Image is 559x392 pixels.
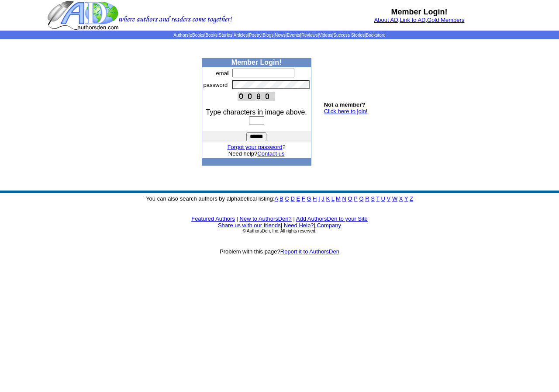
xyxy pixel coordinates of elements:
a: E [296,195,300,202]
a: Company [317,222,341,229]
b: Not a member? [324,101,366,108]
b: Member Login! [391,7,448,16]
a: Z [410,195,413,202]
a: Report it to AuthorsDen [280,248,339,255]
a: Stories [219,33,232,38]
a: X [399,195,403,202]
font: | [314,222,341,229]
font: email [216,70,230,76]
a: Blogs [262,33,273,38]
a: Bookstore [366,33,386,38]
a: Authors [173,33,188,38]
a: C [285,195,289,202]
a: Books [205,33,217,38]
a: Gold Members [427,17,464,23]
a: B [279,195,283,202]
a: Articles [234,33,248,38]
a: L [331,195,335,202]
a: G [307,195,311,202]
a: W [392,195,397,202]
font: , , [374,17,465,23]
a: New to AuthorsDen? [240,215,292,222]
a: Featured Authors [191,215,235,222]
a: K [326,195,330,202]
a: Forgot your password [228,144,283,150]
b: Member Login! [231,59,282,66]
a: eBooks [190,33,204,38]
a: Click here to join! [324,108,368,114]
a: D [290,195,294,202]
a: N [342,195,346,202]
a: News [275,33,286,38]
a: S [371,195,375,202]
a: F [302,195,305,202]
span: | | | | | | | | | | | | [173,33,385,38]
a: Share us with our friends [218,222,281,229]
a: I [318,195,320,202]
font: | [237,215,238,222]
font: Need help? [228,150,285,157]
a: T [376,195,380,202]
font: | [281,222,282,229]
a: Events [287,33,300,38]
a: V [387,195,391,202]
font: | [293,215,294,222]
a: Success Stories [333,33,365,38]
font: ? [228,144,286,150]
a: P [354,195,357,202]
a: Poetry [249,33,262,38]
a: Reviews [301,33,318,38]
font: Type characters in image above. [206,108,307,116]
a: Videos [319,33,332,38]
a: M [336,195,341,202]
a: U [381,195,385,202]
a: J [321,195,324,202]
a: Q [359,195,363,202]
font: © AuthorsDen, Inc. All rights reserved. [242,229,316,233]
a: Link to AD [400,17,425,23]
a: O [348,195,352,202]
a: A [275,195,278,202]
font: You can also search authors by alphabetical listing: [146,195,413,202]
a: H [313,195,317,202]
a: Need Help? [284,222,314,229]
a: Contact us [257,150,284,157]
a: About AD [374,17,398,23]
a: Y [404,195,408,202]
img: This Is CAPTCHA Image [238,92,275,101]
a: R [365,195,369,202]
font: Problem with this page? [220,248,339,255]
font: password [204,82,228,88]
a: Add AuthorsDen to your Site [296,215,368,222]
